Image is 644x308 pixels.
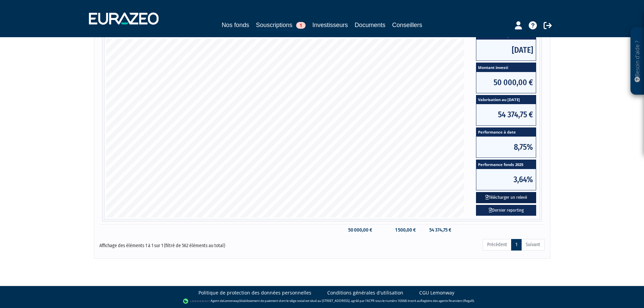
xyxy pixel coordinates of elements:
a: Investisseurs [312,20,348,30]
span: 3,64% [476,169,536,190]
button: Télécharger un relevé [476,192,536,203]
span: 8,75% [476,137,536,158]
td: 50 000,00 € [337,224,376,236]
div: Affichage des éléments 1 à 1 sur 1 (filtré de 562 éléments au total) [99,238,279,249]
span: Performance à date [476,128,536,137]
a: Conseillers [392,20,422,30]
span: Performance fonds 2025 [476,160,536,169]
img: logo-lemonway.png [183,298,209,305]
span: Montant investi [476,63,536,72]
a: Lemonway [223,299,239,303]
span: 50 000,00 € [476,72,536,93]
a: Conditions générales d'utilisation [327,289,403,296]
div: - Agent de (établissement de paiement dont le siège social est situé au [STREET_ADDRESS], agréé p... [7,298,637,305]
a: Dernier reporting [476,205,536,216]
span: Valorisation au [DATE] [476,95,536,104]
td: 54 374,75 € [419,224,454,236]
a: Souscriptions1 [256,20,306,31]
td: 1 500,00 € [376,224,419,236]
span: 1 [296,22,306,29]
p: Besoin d'aide ? [634,31,641,92]
a: Politique de protection des données personnelles [198,289,311,296]
a: CGU Lemonway [419,289,454,296]
a: Documents [355,20,385,30]
span: [DATE] [476,40,536,61]
img: 1732889491-logotype_eurazeo_blanc_rvb.png [89,13,159,25]
a: 1 [511,239,522,251]
a: Registre des agents financiers (Regafi) [421,299,474,303]
a: Nos fonds [222,20,249,30]
span: 54 374,75 € [476,104,536,125]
